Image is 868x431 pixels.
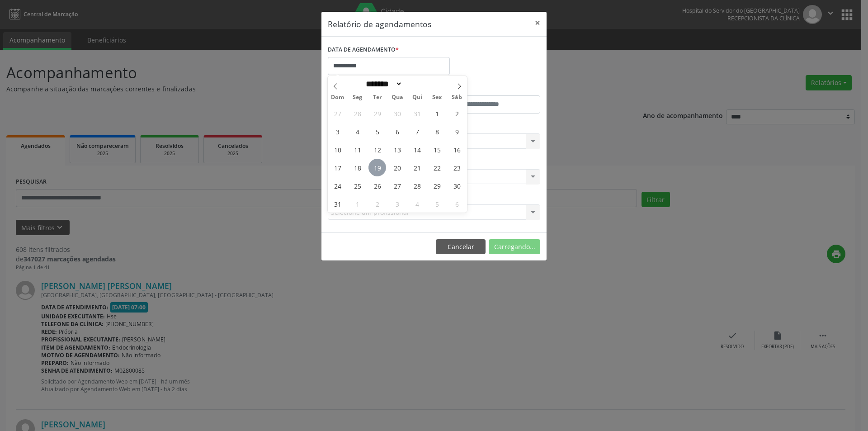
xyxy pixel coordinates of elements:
input: Year [402,79,432,89]
h5: Relatório de agendamentos [328,18,431,30]
span: Agosto 24, 2025 [329,177,346,194]
span: Sex [427,95,447,100]
span: Agosto 9, 2025 [448,123,466,140]
span: Agosto 18, 2025 [349,159,366,176]
span: Agosto 16, 2025 [448,141,466,158]
span: Agosto 30, 2025 [448,177,466,194]
span: Agosto 15, 2025 [428,141,446,158]
span: Agosto 10, 2025 [329,141,346,158]
span: Agosto 4, 2025 [349,123,366,140]
span: Agosto 6, 2025 [388,123,406,140]
span: Agosto 3, 2025 [329,123,346,140]
span: Qua [387,95,407,100]
span: Agosto 23, 2025 [448,159,466,176]
span: Julho 28, 2025 [349,104,366,122]
span: Agosto 19, 2025 [368,159,386,176]
span: Setembro 4, 2025 [408,195,426,213]
span: Ter [368,95,387,100]
span: Agosto 28, 2025 [408,177,426,194]
span: Agosto 2, 2025 [448,104,466,122]
span: Agosto 1, 2025 [428,104,446,122]
span: Setembro 3, 2025 [388,195,406,213]
label: ATÉ [436,81,540,95]
span: Agosto 26, 2025 [368,177,386,194]
span: Agosto 22, 2025 [428,159,446,176]
span: Agosto 14, 2025 [408,141,426,158]
span: Setembro 1, 2025 [349,195,366,213]
span: Setembro 5, 2025 [428,195,446,213]
span: Julho 27, 2025 [329,104,346,122]
span: Agosto 8, 2025 [428,123,446,140]
span: Agosto 20, 2025 [388,159,406,176]
span: Agosto 25, 2025 [349,177,366,194]
button: Close [528,12,547,34]
span: Seg [348,95,368,100]
span: Julho 31, 2025 [408,104,426,122]
span: Agosto 5, 2025 [368,123,386,140]
button: Carregando... [489,239,540,255]
label: DATA DE AGENDAMENTO [328,43,399,57]
span: Agosto 13, 2025 [388,141,406,158]
span: Agosto 29, 2025 [428,177,446,194]
span: Qui [407,95,427,100]
span: Agosto 7, 2025 [408,123,426,140]
span: Agosto 12, 2025 [368,141,386,158]
button: Cancelar [436,239,486,255]
span: Agosto 27, 2025 [388,177,406,194]
span: Julho 29, 2025 [368,104,386,122]
span: Setembro 6, 2025 [448,195,466,213]
select: Month [363,79,402,89]
span: Sáb [447,95,467,100]
span: Julho 30, 2025 [388,104,406,122]
span: Agosto 21, 2025 [408,159,426,176]
span: Agosto 17, 2025 [329,159,346,176]
span: Dom [328,95,348,100]
span: Agosto 11, 2025 [349,141,366,158]
span: Agosto 31, 2025 [329,195,346,213]
span: Setembro 2, 2025 [368,195,386,213]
